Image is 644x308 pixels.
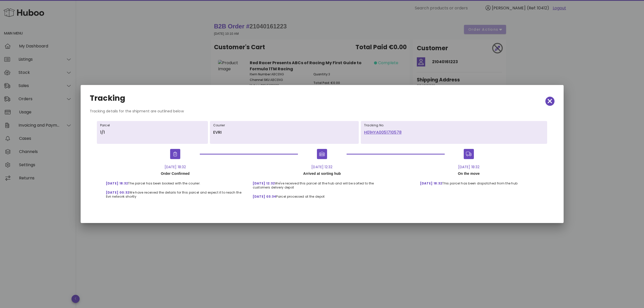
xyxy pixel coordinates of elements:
h6: Courier [213,123,355,127]
div: This parcel has been dispatched from the hub [416,177,522,186]
div: [DATE] 12:32 [249,164,396,170]
h2: Tracking [90,94,126,102]
span: [DATE] 00:32 [106,190,130,195]
p: EVRI [213,129,355,135]
a: H01HYA0051710578 [364,129,544,135]
div: On the move [416,170,522,177]
h6: Tracking No. [364,123,544,127]
div: Tracking details for the shipment are outlined below [86,108,559,118]
span: [DATE] 12:32 [253,181,275,185]
span: [DATE] 18:32 [420,181,442,185]
div: [DATE] 18:32 [416,164,522,170]
div: Parcel processed at the depot [249,191,396,200]
div: We've received this parcel at the hub and will be sorted to the customers delivery depot [249,177,396,191]
p: 1/1 [100,129,205,135]
div: We have received the details for this parcel and expect it to reach the Evri network shortly [102,186,249,200]
span: [DATE] 18:32 [106,181,128,185]
span: [DATE] 03:34 [253,194,276,199]
div: Order Confirmed [102,170,249,177]
div: Arrived at sorting hub [249,170,396,177]
h6: Parcel [100,123,205,127]
div: [DATE] 18:32 [102,164,249,170]
div: The parcel has been booked with the courier. [102,177,249,186]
